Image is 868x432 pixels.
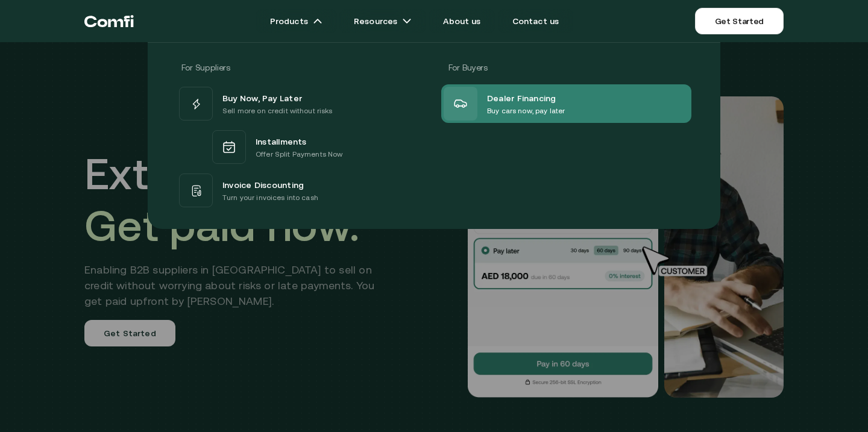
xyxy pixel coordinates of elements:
a: Invoice DiscountingTurn your invoices into cash [177,171,427,210]
span: Buy Now, Pay Later [222,90,302,105]
p: Sell more on credit without risks [222,105,333,117]
span: Invoice Discounting [222,177,304,192]
p: Buy cars now, pay later [487,105,565,117]
span: For Buyers [448,63,488,72]
a: Buy Now, Pay LaterSell more on credit without risks [177,84,427,123]
a: Dealer FinancingBuy cars now, pay later [441,84,691,123]
a: Productsarrow icons [256,9,337,33]
a: Contact us [498,9,574,33]
a: InstallmentsOffer Split Payments Now [177,123,427,171]
span: Dealer Financing [487,90,556,105]
span: For Suppliers [181,63,230,72]
a: Resourcesarrow icons [339,9,426,33]
a: About us [429,9,495,33]
img: arrow icons [313,16,322,26]
p: Turn your invoices into cash [222,192,318,204]
img: arrow icons [402,16,412,26]
p: Offer Split Payments Now [256,148,342,160]
span: Installments [256,134,307,148]
a: Get Started [695,8,784,34]
a: Return to the top of the Comfi home page [84,3,134,39]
